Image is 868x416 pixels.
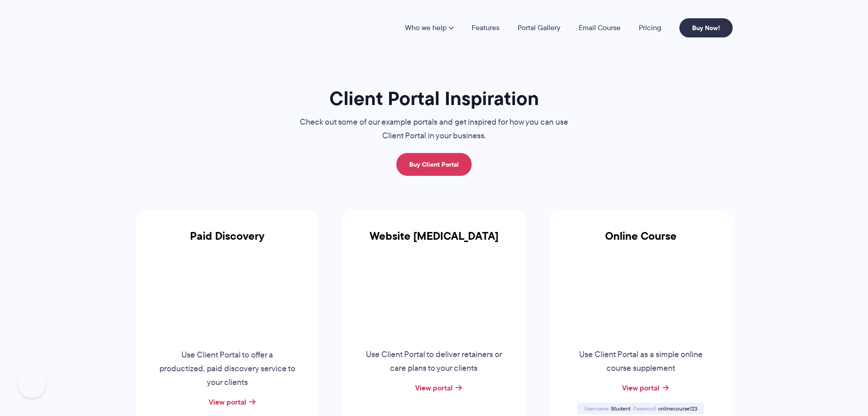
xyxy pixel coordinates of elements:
[611,405,631,412] span: Student
[415,382,452,393] a: View portal
[622,382,659,393] a: View portal
[472,24,499,32] a: Features
[639,24,661,32] a: Pricing
[579,24,621,32] a: Email Course
[209,396,246,407] a: View portal
[136,230,319,253] h3: Paid Discovery
[658,405,697,412] span: onlinecourse123
[405,24,453,32] a: Who we help
[679,18,733,37] a: Buy Now!
[549,230,732,253] h3: Online Course
[518,24,560,32] a: Portal Gallery
[282,116,587,143] p: Check out some of our example portals and get inspired for how you can use Client Portal in your ...
[633,405,657,412] span: Password
[343,230,526,253] h3: Website [MEDICAL_DATA]
[282,86,587,111] h1: Client Portal Inspiration
[571,348,710,375] p: Use Client Portal as a simple online course supplement
[18,370,46,398] iframe: Toggle Customer Support
[396,153,472,176] a: Buy Client Portal
[584,405,610,412] span: Username
[158,348,297,390] p: Use Client Portal to offer a productized, paid discovery service to your clients
[365,348,503,375] p: Use Client Portal to deliver retainers or care plans to your clients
